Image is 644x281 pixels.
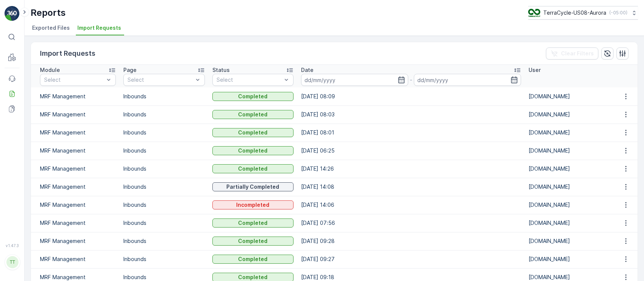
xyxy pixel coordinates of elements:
[23,257,67,275] p: [EMAIL_ADDRESS][PERSON_NAME][DOMAIN_NAME]
[40,66,60,74] p: Module
[525,160,613,178] td: [DOMAIN_NAME]
[212,128,294,137] button: Completed
[414,74,521,86] input: dd/mm/yyyy
[525,142,613,160] td: [DOMAIN_NAME]
[212,92,294,101] button: Completed
[31,105,120,124] td: MRF Management
[297,160,525,178] td: [DATE] 14:26
[5,243,20,248] span: v 1.47.3
[31,160,120,178] td: MRF Management
[120,232,208,250] td: Inbounds
[236,201,269,209] p: Incompleted
[525,232,613,250] td: [DOMAIN_NAME]
[297,105,525,124] td: [DATE] 08:03
[525,87,613,105] td: [DOMAIN_NAME]
[120,160,208,178] td: Inbounds
[528,6,638,20] button: TerraCycle-US08-Aurora(-05:00)
[543,9,606,17] p: TerraCycle-US08-Aurora
[31,124,120,142] td: MRF Management
[238,147,267,154] p: Completed
[410,75,412,84] p: -
[238,129,267,136] p: Completed
[212,237,294,246] button: Completed
[529,66,541,74] p: User
[120,250,208,268] td: Inbounds
[212,146,294,155] button: Completed
[297,142,525,160] td: [DATE] 06:25
[120,87,208,105] td: Inbounds
[212,218,294,228] button: Completed
[217,76,282,84] p: Select
[525,214,613,232] td: [DOMAIN_NAME]
[32,24,70,32] span: Exported Files
[120,142,208,160] td: Inbounds
[212,164,294,173] button: Completed
[525,105,613,124] td: [DOMAIN_NAME]
[238,237,267,245] p: Completed
[297,196,525,214] td: [DATE] 14:06
[546,47,598,60] button: Clear Filters
[212,200,294,209] button: Incompleted
[128,76,193,84] p: Select
[120,178,208,196] td: Inbounds
[297,214,525,232] td: [DATE] 07:56
[31,87,120,105] td: MRF Management
[212,255,294,264] button: Completed
[17,34,25,40] p: ⌘B
[212,110,294,119] button: Completed
[297,124,525,142] td: [DATE] 08:01
[120,124,208,142] td: Inbounds
[31,196,120,214] td: MRF Management
[528,9,540,17] img: image_ci7OI47.png
[238,93,267,100] p: Completed
[31,214,120,232] td: MRF Management
[297,87,525,105] td: [DATE] 08:09
[77,24,121,32] span: Import Requests
[5,6,20,21] img: logo
[6,256,18,268] div: TT
[525,124,613,142] td: [DOMAIN_NAME]
[525,196,613,214] td: [DOMAIN_NAME]
[120,214,208,232] td: Inbounds
[5,249,20,275] button: TT
[301,66,314,74] p: Date
[44,76,104,84] p: Select
[226,183,279,191] p: Partially Completed
[31,178,120,196] td: MRF Management
[561,50,594,57] p: Clear Filters
[212,66,230,74] p: Status
[238,255,267,263] p: Completed
[238,219,267,227] p: Completed
[40,48,95,59] p: Import Requests
[609,10,627,16] p: ( -05:00 )
[31,142,120,160] td: MRF Management
[238,165,267,173] p: Completed
[120,196,208,214] td: Inbounds
[23,249,67,257] p: [DOMAIN_NAME]
[238,273,267,281] p: Completed
[238,111,267,118] p: Completed
[525,250,613,268] td: [DOMAIN_NAME]
[297,232,525,250] td: [DATE] 09:28
[297,250,525,268] td: [DATE] 09:27
[31,7,66,19] p: Reports
[123,66,137,74] p: Page
[301,74,408,86] input: dd/mm/yyyy
[297,178,525,196] td: [DATE] 14:08
[31,232,120,250] td: MRF Management
[120,105,208,124] td: Inbounds
[212,182,294,191] button: Partially Completed
[31,250,120,268] td: MRF Management
[525,178,613,196] td: [DOMAIN_NAME]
